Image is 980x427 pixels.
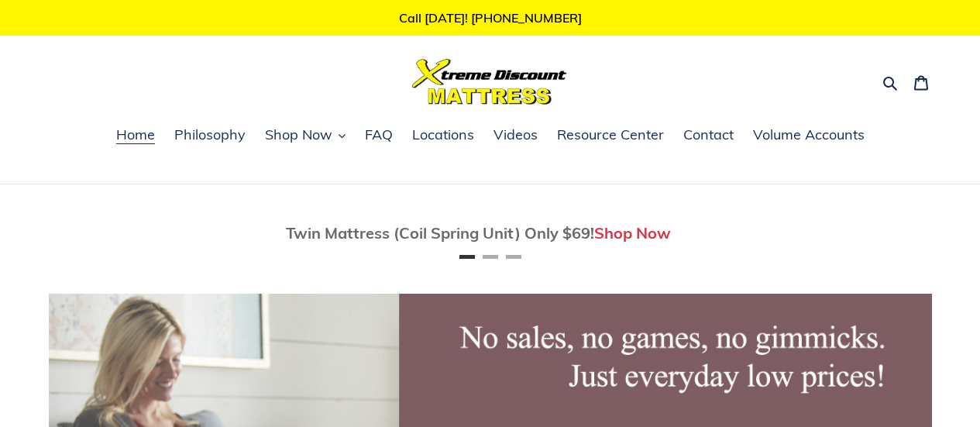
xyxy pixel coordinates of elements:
button: Page 1 [459,255,475,259]
img: Xtreme Discount Mattress [412,59,567,105]
span: Twin Mattress (Coil Spring Unit) Only $69! [286,223,594,243]
a: Home [108,124,163,147]
a: Volume Accounts [745,124,872,147]
a: Resource Center [549,124,672,147]
a: FAQ [357,124,401,147]
a: Contact [676,124,741,147]
span: Contact [683,126,734,144]
a: Philosophy [167,124,253,147]
button: Page 2 [483,255,498,259]
button: Page 3 [506,255,521,259]
span: Shop Now [265,126,332,144]
span: FAQ [365,126,393,144]
span: Home [116,126,155,144]
a: Shop Now [594,223,671,243]
span: Volume Accounts [753,126,865,144]
button: Shop Now [257,124,353,147]
span: Philosophy [174,126,246,144]
span: Locations [412,126,474,144]
a: Videos [486,124,545,147]
span: Resource Center [557,126,664,144]
span: Videos [493,126,538,144]
a: Locations [404,124,482,147]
